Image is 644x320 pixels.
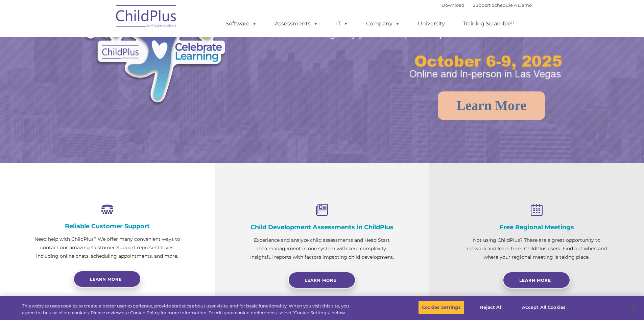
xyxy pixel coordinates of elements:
[248,223,396,231] h4: Child Development Assessments in ChildPlus
[503,272,570,289] a: Learn More
[456,17,521,30] a: Training Scramble!!
[418,300,464,315] button: Cookies Settings
[470,300,512,315] button: Reject All
[248,236,396,261] p: Experience and analyze child assessments and Head Start data management in one system with zero c...
[463,236,610,261] p: Not using ChildPlus? These are a great opportunity to network and learn from ChildPlus users. Fin...
[473,2,491,8] a: Support
[34,222,181,230] h4: Reliable Customer Support
[73,271,141,287] a: Learn more
[268,17,325,30] a: Assessments
[442,2,464,8] a: Download
[463,223,610,231] h4: Free Regional Meetings
[113,0,180,34] img: ChildPlus by Procare Solutions
[22,303,354,316] div: This website uses cookies to create a better user experience, provide statistics about user visit...
[518,300,569,315] button: Accept All Cookies
[34,235,181,260] p: Need help with ChildPlus? We offer many convenient ways to contact our amazing Customer Support r...
[438,91,545,120] a: Learn More
[492,2,532,8] a: Schedule A Demo
[519,278,551,283] span: Learn More
[359,17,407,30] a: Company
[305,278,336,283] span: Learn More
[329,17,355,30] a: IT
[90,277,122,282] span: Learn more
[626,300,641,315] button: Close
[219,17,264,30] a: Software
[411,17,452,30] a: University
[288,272,356,289] a: Learn More
[442,2,532,8] font: |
